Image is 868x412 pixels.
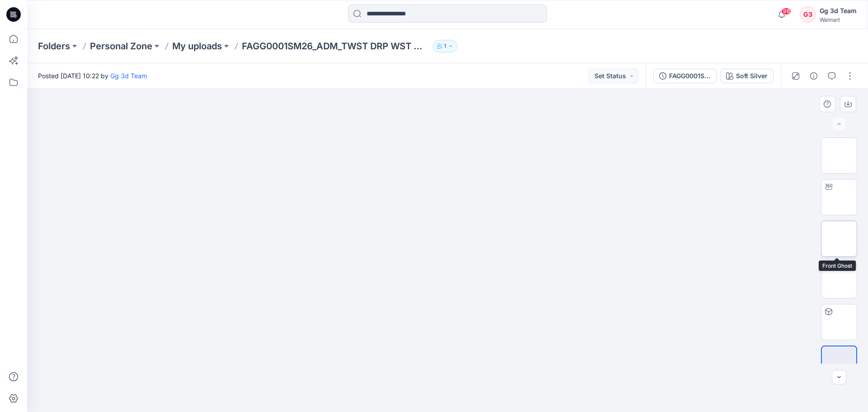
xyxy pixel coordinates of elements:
[110,72,147,80] a: Gg 3d Team
[781,8,791,15] span: 98
[90,40,152,52] a: Personal Zone
[669,71,711,81] div: FAGG0001SM26_ADM_TWST DRP WST MX DRS
[807,69,821,83] button: Details
[653,69,717,83] button: FAGG0001SM26_ADM_TWST DRP WST MX DRS
[820,5,857,16] div: Gg 3d Team
[242,40,429,52] p: FAGG0001SM26_ADM_TWST DRP WST MX DRS
[736,71,768,81] div: Soft Silver
[800,6,816,23] div: G3
[820,16,857,23] div: Walmart
[444,41,446,51] p: 1
[172,40,222,52] a: My uploads
[38,40,70,52] a: Folders
[720,69,774,83] button: Soft Silver
[38,71,147,81] span: Posted [DATE] 10:22 by
[433,40,458,52] button: 1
